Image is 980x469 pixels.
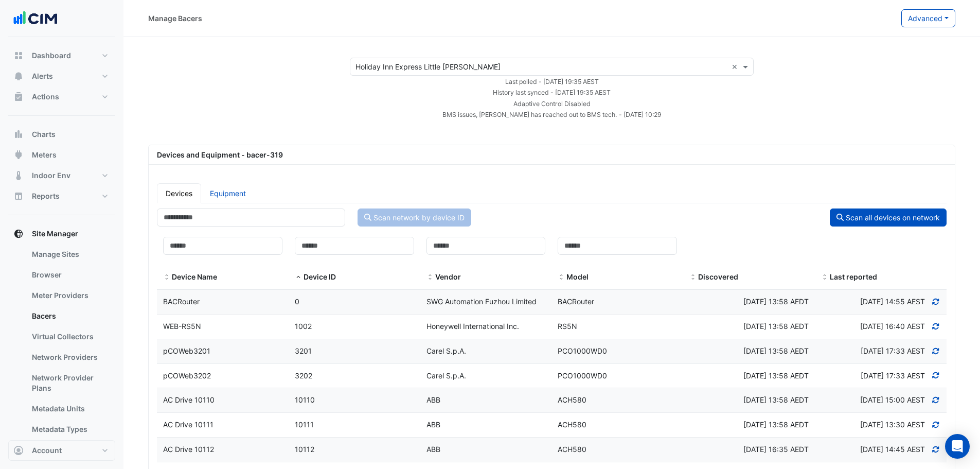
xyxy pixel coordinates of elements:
[12,8,59,29] img: Company Logo
[558,297,594,306] span: BACRouter
[32,71,53,81] span: Alerts
[830,272,877,281] span: Last reported
[945,434,970,459] div: Open Intercom Messenger
[931,420,940,429] a: Refresh
[13,150,24,160] app-icon: Meters
[24,306,115,326] a: Bacers
[505,78,599,85] small: Thu 28-Aug-2025 19:35 AEST
[861,346,925,355] span: Discovered at
[566,272,589,281] span: Model
[32,129,56,140] span: Charts
[931,297,940,306] a: Refresh
[304,272,336,281] span: Device ID
[860,420,925,429] span: Discovered at
[8,440,115,461] button: Account
[931,395,940,404] a: Refresh
[426,420,440,429] span: ABB
[931,322,940,331] a: Refresh
[743,395,809,404] span: Fri 29-Oct-2021 13:58 AEDT
[8,145,115,165] button: Meters
[32,229,78,239] span: Site Manager
[426,445,440,454] span: ABB
[32,170,70,181] span: Indoor Env
[860,297,925,306] span: Discovered at
[151,149,953,160] div: Devices and Equipment - bacer-319
[426,297,537,306] span: SWG Automation Fuzhou Limited
[163,445,214,454] span: AC Drive 10112
[8,45,115,66] button: Dashboard
[830,209,947,227] button: Scan all devices on network
[558,395,586,404] span: ACH580
[743,420,809,429] span: Fri 29-Oct-2021 13:58 AEDT
[513,100,591,108] small: Adaptive Control Disabled
[821,273,828,282] span: Last reported
[201,183,255,203] a: Equipment
[32,191,60,201] span: Reports
[743,346,809,355] span: Fri 29-Oct-2021 13:58 AEDT
[13,50,24,61] app-icon: Dashboard
[24,285,115,306] a: Meter Providers
[295,297,299,306] span: 0
[558,273,565,282] span: Model
[861,371,925,380] span: Discovered at
[558,346,607,355] span: PCO1000WD0
[931,371,940,380] a: Refresh
[295,346,312,355] span: 3201
[13,191,24,201] app-icon: Reports
[24,419,115,440] a: Metadata Types
[931,445,940,454] a: Refresh
[13,92,24,102] app-icon: Actions
[732,61,740,72] span: Clear
[163,346,210,355] span: pCOWeb3201
[24,347,115,368] a: Network Providers
[426,371,466,380] span: Carel S.p.A.
[24,265,115,285] a: Browser
[32,92,59,102] span: Actions
[860,395,925,404] span: Discovered at
[8,124,115,145] button: Charts
[13,71,24,81] app-icon: Alerts
[32,150,57,160] span: Meters
[8,66,115,86] button: Alerts
[8,223,115,244] button: Site Manager
[558,445,586,454] span: ACH580
[901,9,955,27] button: Advanced
[172,272,217,281] span: Device Name
[426,395,440,404] span: ABB
[931,346,940,355] a: Refresh
[13,229,24,239] app-icon: Site Manager
[493,89,611,96] small: Thu 28-Aug-2025 19:35 AEST
[426,346,466,355] span: Carel S.p.A.
[442,111,617,118] small: BMS issues, [PERSON_NAME] has reached out to BMS tech.
[8,86,115,107] button: Actions
[13,170,24,181] app-icon: Indoor Env
[295,420,314,429] span: 10111
[743,322,809,331] span: Fri 29-Oct-2021 13:58 AEDT
[743,445,809,454] span: Fri 29-Oct-2021 16:35 AEDT
[163,273,170,282] span: Device Name
[24,368,115,398] a: Network Provider Plans
[344,109,760,119] div: BMS issues, Liam has reached out to BMS tech. - PEAK Integration
[558,420,586,429] span: ACH580
[163,371,211,380] span: pCOWeb3202
[743,371,809,380] span: Fri 29-Oct-2021 13:58 AEDT
[148,13,202,24] div: Manage Bacers
[558,322,577,331] span: RS5N
[163,420,213,429] span: AC Drive 10111
[860,322,925,331] span: Discovered at
[163,322,201,331] span: WEB-RS5N
[24,440,115,460] a: Metadata
[295,445,314,454] span: 10112
[32,445,62,456] span: Account
[689,273,697,282] span: Discovered
[163,297,200,306] span: BACRouter
[698,272,738,281] span: Discovered
[13,129,24,140] app-icon: Charts
[8,165,115,186] button: Indoor Env
[743,297,809,306] span: Fri 29-Oct-2021 13:58 AEDT
[24,244,115,265] a: Manage Sites
[426,322,519,331] span: Honeywell International Inc.
[558,371,607,380] span: PCO1000WD0
[295,273,302,282] span: Device ID
[8,186,115,206] button: Reports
